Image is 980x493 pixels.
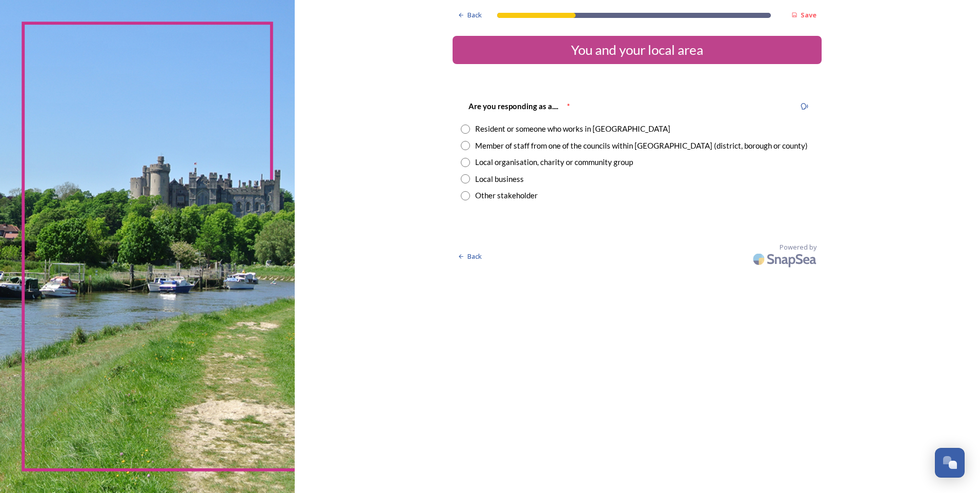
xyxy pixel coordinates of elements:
[468,101,558,111] strong: Are you responding as a....
[935,448,965,478] button: Open Chat
[467,10,482,20] span: Back
[475,123,670,135] div: Resident or someone who works in [GEOGRAPHIC_DATA]
[467,252,482,261] span: Back
[475,190,538,201] div: Other stakeholder
[780,242,816,252] span: Powered by
[801,10,816,19] strong: Save
[475,156,633,168] div: Local organisation, charity or community group
[750,247,822,271] img: SnapSea Logo
[475,173,524,185] div: Local business
[475,140,808,152] div: Member of staff from one of the councils within [GEOGRAPHIC_DATA] (district, borough or county)
[457,40,818,60] div: You and your local area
